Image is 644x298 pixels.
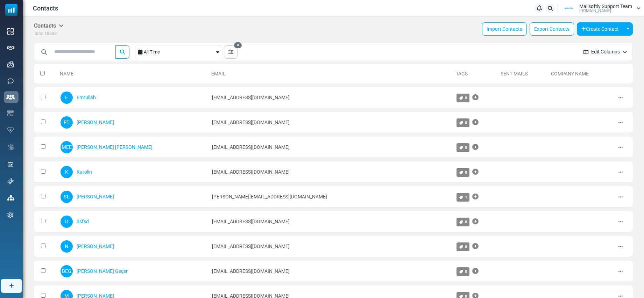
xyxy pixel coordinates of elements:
a: 1 [457,193,470,202]
a: Company Name [551,71,589,77]
a: Sent Mails [501,71,528,77]
span: 1 [465,195,467,199]
a: 0 [457,242,470,251]
span: 0 [465,269,467,274]
img: landing_pages.svg [7,161,14,168]
td: [EMAIL_ADDRESS][DOMAIN_NAME] [208,261,453,282]
a: [PERSON_NAME] [PERSON_NAME] [77,144,153,150]
span: K [61,166,73,178]
img: domain-health-icon.svg [7,127,14,132]
span: FT [61,116,73,129]
div: All Time [144,45,215,59]
a: 0 [457,94,470,102]
span: 0 [465,120,467,125]
img: email-templates-icon.svg [7,110,14,116]
td: [EMAIL_ADDRESS][DOMAIN_NAME] [208,87,453,108]
span: 0 [465,95,467,100]
span: 10808 [44,31,57,36]
a: dsfsd [77,219,89,224]
a: [PERSON_NAME] [77,119,114,125]
img: User Logo [560,3,578,14]
a: User Logo Mailsoftly Support Team [DOMAIN_NAME] [560,3,641,14]
a: [PERSON_NAME] [77,194,114,199]
a: [PERSON_NAME] [77,244,114,249]
button: Edit Columns [578,43,632,61]
td: [EMAIL_ADDRESS][DOMAIN_NAME] [208,236,453,257]
img: support-icon.svg [7,178,14,184]
span: Total [34,31,43,36]
a: 0 [457,143,470,152]
a: Add Tag [472,140,479,154]
a: [PERSON_NAME] Geçer [77,268,128,274]
a: 0 [457,118,470,127]
a: Emrullah [77,95,96,100]
img: contacts-icon-active.svg [6,95,15,100]
span: MEE [61,141,73,153]
button: 0 [224,45,238,59]
a: 0 [457,218,470,226]
button: Create Contact [577,22,623,36]
td: [EMAIL_ADDRESS][DOMAIN_NAME] [208,137,453,158]
a: Name [60,71,73,77]
span: [DOMAIN_NAME] [579,9,611,13]
img: settings-icon.svg [7,212,14,218]
a: Add Tag [472,264,479,278]
span: E [61,92,73,104]
span: translation missing: en.crm_contacts.form.list_header.company_name [551,71,589,77]
a: Add Tag [472,190,479,204]
span: Contacts [33,3,58,13]
a: Add Tag [472,239,479,253]
td: [EMAIL_ADDRESS][DOMAIN_NAME] [208,161,453,183]
span: 0 [465,170,467,175]
img: campaigns-icon.png [7,61,14,67]
span: N [61,240,73,253]
span: SL [61,191,73,203]
img: dashboard-icon.svg [7,28,14,35]
td: [EMAIL_ADDRESS][DOMAIN_NAME] [208,211,453,232]
a: 0 [457,267,470,276]
a: Karolin [77,169,92,175]
span: 0 [465,219,467,224]
a: 0 [457,168,470,177]
span: 0 [465,145,467,150]
img: mailsoftly_icon_blue_white.svg [5,4,17,16]
span: Mailsoftly Support Team [579,4,632,9]
a: Export Contacts [530,22,574,36]
a: Import Contacts [482,22,527,36]
span: 0 [234,42,242,49]
td: [EMAIL_ADDRESS][DOMAIN_NAME] [208,112,453,133]
span: BEG [61,265,73,277]
a: Add Tag [472,115,479,129]
h5: Contacts [34,22,64,29]
a: Add Tag [472,90,479,104]
td: [PERSON_NAME][EMAIL_ADDRESS][DOMAIN_NAME] [208,186,453,208]
a: Add Tag [472,165,479,179]
a: Add Tag [472,215,479,228]
a: Email [211,71,226,77]
img: workflow.svg [7,143,15,151]
span: 0 [465,244,467,249]
span: D [61,216,73,228]
a: Tags [456,71,468,77]
img: sms-icon.png [7,78,14,84]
